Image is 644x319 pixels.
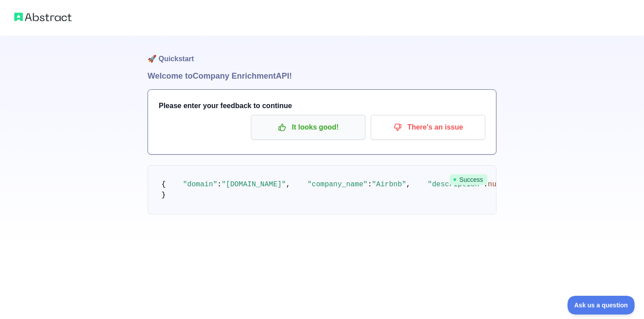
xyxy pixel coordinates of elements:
h3: Please enter your feedback to continue [159,101,485,111]
span: , [286,180,290,189]
span: { [161,180,166,189]
span: : [368,180,372,189]
span: "domain" [183,180,217,189]
iframe: Toggle Customer Support [568,296,635,315]
span: "description" [428,180,483,189]
span: null [488,180,505,189]
span: "Airbnb" [372,180,407,189]
span: Success [449,174,487,185]
span: "[DOMAIN_NAME]" [221,180,286,189]
p: It looks good! [258,120,359,135]
span: , [406,180,411,189]
img: Abstract logo [14,11,72,23]
p: There's an issue [377,120,479,135]
h1: 🚀 Quickstart [148,36,496,70]
span: : [217,180,222,189]
span: "company_name" [307,180,367,189]
button: There's an issue [371,115,485,140]
h1: Welcome to Company Enrichment API! [148,70,496,82]
button: It looks good! [251,115,365,140]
